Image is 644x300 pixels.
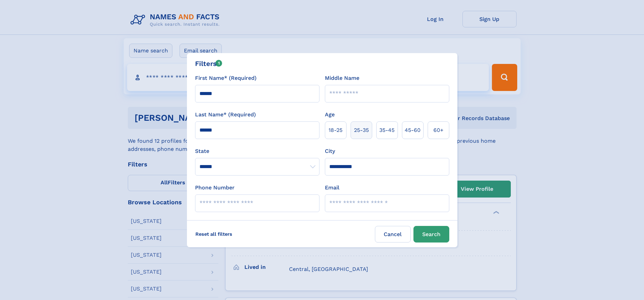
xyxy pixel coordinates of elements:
[195,184,235,192] label: Phone Number
[195,74,257,82] label: First Name* (Required)
[325,147,335,155] label: City
[325,111,335,119] label: Age
[325,184,339,192] label: Email
[329,126,342,134] span: 18‑25
[195,111,256,119] label: Last Name* (Required)
[325,74,359,82] label: Middle Name
[375,226,411,243] label: Cancel
[195,147,319,155] label: State
[195,59,222,69] div: Filters
[191,226,237,242] label: Reset all filters
[413,226,449,243] button: Search
[433,126,444,134] span: 60+
[354,126,369,134] span: 25‑35
[405,126,421,134] span: 45‑60
[379,126,395,134] span: 35‑45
